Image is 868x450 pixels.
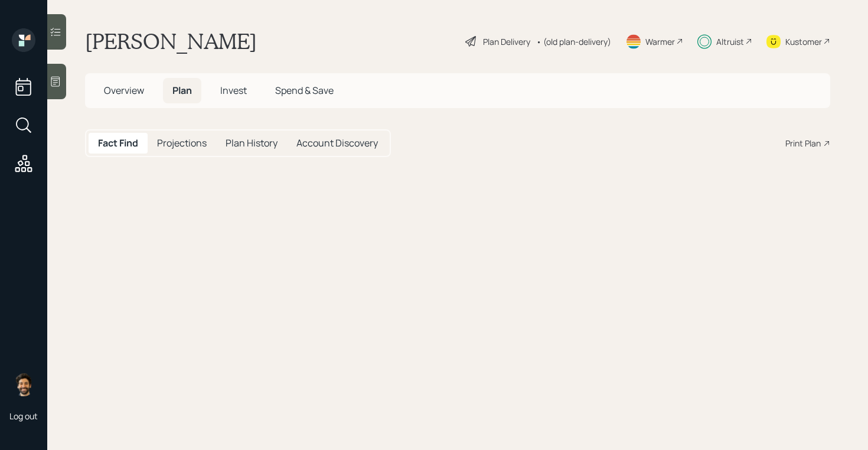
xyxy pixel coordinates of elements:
[9,410,38,422] div: Log out
[785,35,822,48] div: Kustomer
[716,35,744,48] div: Altruist
[157,138,207,149] h5: Projections
[483,35,530,48] div: Plan Delivery
[785,137,821,149] div: Print Plan
[12,373,35,396] img: eric-schwartz-headshot.png
[226,138,278,149] h5: Plan History
[536,35,611,48] div: • (old plan-delivery)
[296,138,378,149] h5: Account Discovery
[275,84,334,97] span: Spend & Save
[645,35,675,48] div: Warmer
[104,84,144,97] span: Overview
[98,138,138,149] h5: Fact Find
[220,84,247,97] span: Invest
[172,84,192,97] span: Plan
[85,28,257,54] h1: [PERSON_NAME]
